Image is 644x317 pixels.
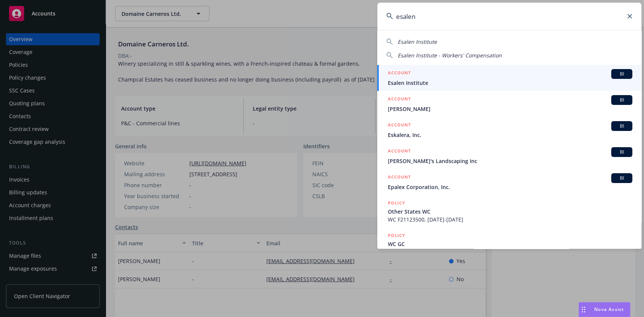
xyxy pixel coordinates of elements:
[388,95,411,104] h5: ACCOUNT
[377,195,641,228] a: POLICYOther States WCWC F21123500, [DATE]-[DATE]
[388,183,632,191] span: Epalex Corporation, Inc.
[388,232,405,239] h5: POLICY
[377,143,641,169] a: ACCOUNTBI[PERSON_NAME]'s Landscaping Inc
[377,228,641,260] a: POLICYWC GCESWC114824, [DATE]-[DATE]
[377,91,641,117] a: ACCOUNTBI[PERSON_NAME]
[579,302,588,317] div: Drag to move
[388,69,411,78] h5: ACCOUNT
[388,157,632,165] span: [PERSON_NAME]'s Landscaping Inc
[614,97,629,103] span: BI
[388,215,632,223] span: WC F21123500, [DATE]-[DATE]
[377,117,641,143] a: ACCOUNTBIEskalera, Inc.
[614,71,629,77] span: BI
[388,199,405,207] h5: POLICY
[398,38,437,45] span: Esalen Institute
[388,240,632,248] span: WC GC
[398,52,502,59] span: Esalen Institute - Workers' Compensation
[614,149,629,155] span: BI
[388,79,632,87] span: Esalen Institute
[388,131,632,139] span: Eskalera, Inc.
[578,302,630,317] button: Nova Assist
[377,169,641,195] a: ACCOUNTBIEpalex Corporation, Inc.
[614,175,629,182] span: BI
[377,3,641,30] input: Search...
[594,306,624,312] span: Nova Assist
[377,65,641,91] a: ACCOUNTBIEsalen Institute
[388,248,632,256] span: ESWC114824, [DATE]-[DATE]
[388,173,411,182] h5: ACCOUNT
[388,121,411,130] h5: ACCOUNT
[614,123,629,129] span: BI
[388,208,632,215] span: Other States WC
[388,105,632,113] span: [PERSON_NAME]
[388,147,411,156] h5: ACCOUNT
